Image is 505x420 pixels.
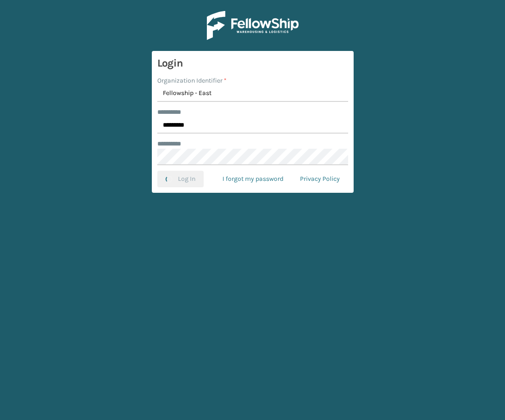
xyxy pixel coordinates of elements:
[292,171,348,187] a: Privacy Policy
[214,171,292,187] a: I forgot my password
[157,76,227,85] label: Organization Identifier
[207,11,299,40] img: Logo
[157,171,204,187] button: Log In
[157,56,348,70] h3: Login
